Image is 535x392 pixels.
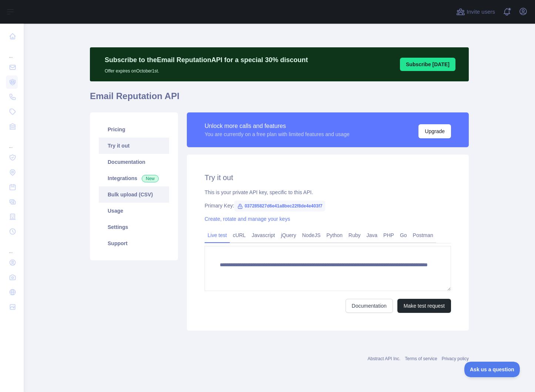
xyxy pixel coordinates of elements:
[442,356,469,361] a: Privacy policy
[99,235,169,251] a: Support
[99,121,169,138] a: Pricing
[205,229,230,241] a: Live test
[205,122,350,131] div: Unlock more calls and features
[346,299,393,313] a: Documentation
[397,299,451,313] button: Make test request
[400,58,455,71] button: Subscribe [DATE]
[418,124,451,138] button: Upgrade
[99,203,169,219] a: Usage
[105,65,308,74] p: Offer expires on October 1st.
[6,240,18,254] div: ...
[364,229,381,241] a: Java
[205,189,451,196] div: This is your private API key, specific to this API.
[397,229,410,241] a: Go
[368,356,401,361] a: Abstract API Inc.
[99,219,169,235] a: Settings
[249,229,278,241] a: Javascript
[205,216,290,222] a: Create, rotate and manage your keys
[455,6,497,18] button: Invite users
[90,90,469,108] h1: Email Reputation API
[99,170,169,186] a: Integrations New
[205,172,451,183] h2: Try it out
[99,138,169,154] a: Try it out
[278,229,299,241] a: jQuery
[205,202,451,209] div: Primary Key:
[380,229,397,241] a: PHP
[234,200,325,212] span: 037285827d6e41a8bec22f8de4e403f7
[205,131,350,138] div: You are currently on a free plan with limited features and usage
[405,356,437,361] a: Terms of service
[323,229,346,241] a: Python
[299,229,323,241] a: NodeJS
[230,229,249,241] a: cURL
[105,55,308,65] p: Subscribe to the Email Reputation API for a special 30 % discount
[467,8,495,16] span: Invite users
[6,135,18,149] div: ...
[99,186,169,203] a: Bulk upload (CSV)
[346,229,364,241] a: Ruby
[464,362,520,377] iframe: Toggle Customer Support
[99,154,169,170] a: Documentation
[6,44,18,59] div: ...
[142,175,159,182] span: New
[410,229,436,241] a: Postman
